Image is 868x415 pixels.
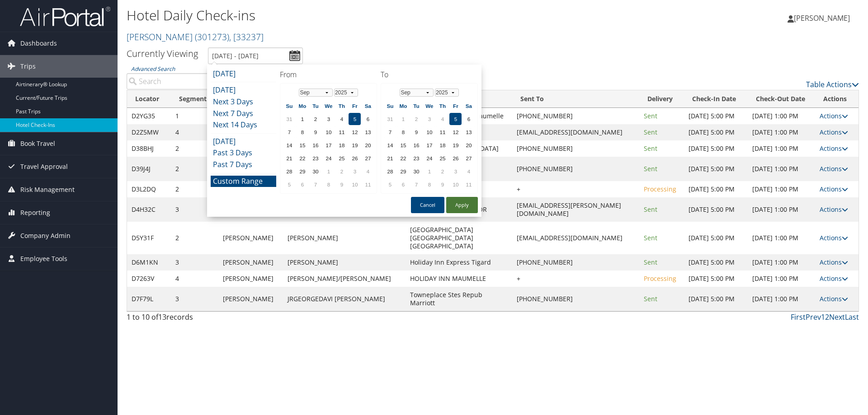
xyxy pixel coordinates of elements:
[349,113,361,125] td: 5
[410,100,422,112] th: Tu
[296,165,308,177] td: 29
[362,113,374,125] td: 6
[384,113,396,125] td: 31
[449,165,462,177] td: 3
[644,144,657,153] span: Sent
[309,165,321,177] td: 30
[335,126,348,138] td: 11
[748,124,816,140] td: [DATE] 1:00 PM
[211,119,276,131] li: Next 14 Days
[309,152,321,164] td: 23
[436,139,448,151] td: 18
[820,144,848,153] a: Actions
[644,112,657,120] span: Sent
[171,140,218,157] td: 2
[410,113,422,125] td: 2
[410,126,422,138] td: 9
[436,165,448,177] td: 2
[283,222,405,254] td: [PERSON_NAME]
[397,165,409,177] td: 29
[410,139,422,151] td: 16
[423,152,435,164] td: 24
[825,312,829,322] a: 2
[381,70,478,79] h4: To
[423,100,435,112] th: We
[384,178,396,191] td: 5
[283,254,405,270] td: [PERSON_NAME]
[748,287,816,311] td: [DATE] 1:00 PM
[684,181,747,197] td: [DATE] 5:00 PM
[410,165,422,177] td: 30
[362,152,374,164] td: 27
[794,13,850,23] span: [PERSON_NAME]
[512,140,639,157] td: [PHONE_NUMBER]
[211,108,276,120] li: Next 7 Days
[684,90,747,108] th: Check-In Date: activate to sort column ascending
[362,139,374,151] td: 20
[512,254,639,270] td: [PHONE_NUMBER]
[349,126,361,138] td: 12
[397,113,409,125] td: 1
[171,197,218,222] td: 3
[208,47,303,64] input: [DATE] - [DATE]
[211,147,276,159] li: Past 3 Days
[512,222,639,254] td: [EMAIL_ADDRESS][DOMAIN_NAME]
[283,165,295,177] td: 28
[423,113,435,125] td: 3
[211,136,276,148] li: [DATE]
[684,254,747,270] td: [DATE] 5:00 PM
[283,100,295,112] th: Su
[127,181,171,197] td: D3L2DQ
[436,113,448,125] td: 4
[462,152,475,164] td: 27
[644,258,657,266] span: Sent
[462,113,475,125] td: 6
[127,73,300,89] input: Advanced Search
[309,100,321,112] th: Tu
[512,108,639,124] td: [PHONE_NUMBER]
[748,270,816,287] td: [DATE] 1:00 PM
[512,157,639,181] td: [PHONE_NUMBER]
[644,185,676,193] span: Processing
[349,139,361,151] td: 19
[335,113,348,125] td: 4
[684,140,747,157] td: [DATE] 5:00 PM
[512,197,639,222] td: [EMAIL_ADDRESS][PERSON_NAME][DOMAIN_NAME]
[211,84,276,96] li: [DATE]
[195,31,229,43] span: ( 301273 )
[684,157,747,181] td: [DATE] 5:00 PM
[406,270,513,287] td: HOLIDAY INN MAUMELLE
[20,155,68,178] span: Travel Approval
[820,185,848,193] a: Actions
[322,139,335,151] td: 17
[309,113,321,125] td: 2
[131,65,175,73] a: Advanced Search
[462,100,475,112] th: Sa
[171,157,218,181] td: 2
[644,294,657,303] span: Sent
[309,178,321,191] td: 7
[335,100,348,112] th: Th
[218,287,283,311] td: [PERSON_NAME]
[296,100,308,112] th: Mo
[644,164,657,173] span: Sent
[748,108,816,124] td: [DATE] 1:00 PM
[171,254,218,270] td: 3
[349,178,361,191] td: 10
[462,139,475,151] td: 20
[20,178,75,201] span: Risk Management
[335,139,348,151] td: 18
[322,152,335,164] td: 24
[462,165,475,177] td: 4
[462,178,475,191] td: 11
[820,205,848,214] a: Actions
[309,126,321,138] td: 9
[296,152,308,164] td: 22
[127,287,171,311] td: D7F79L
[283,152,295,164] td: 21
[171,108,218,124] td: 1
[322,100,335,112] th: We
[684,108,747,124] td: [DATE] 5:00 PM
[806,79,859,89] a: Table Actions
[158,312,166,322] span: 13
